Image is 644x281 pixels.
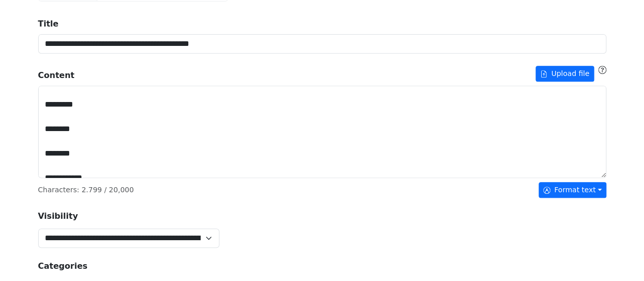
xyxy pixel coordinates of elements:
[38,19,59,29] strong: Title
[536,66,594,82] button: Content
[38,261,88,271] strong: Categories
[38,185,134,195] p: Characters : / 20,000
[38,69,75,82] strong: Content
[38,211,78,221] strong: Visibility
[81,186,102,194] span: 2.799
[539,182,606,198] button: Format text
